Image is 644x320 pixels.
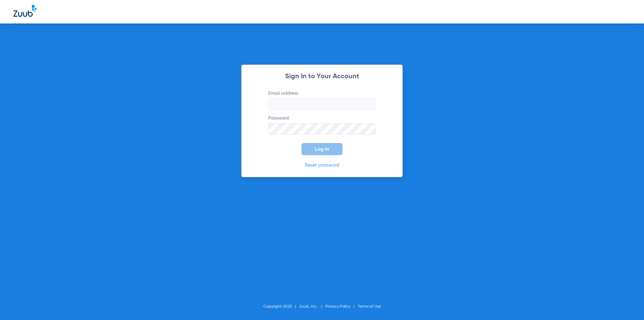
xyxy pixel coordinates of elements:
[258,73,386,80] h2: Sign In to Your Account
[268,98,376,110] input: Email address
[305,163,339,168] a: Reset password
[302,143,342,155] button: Log In
[268,90,376,110] label: Email address
[300,303,325,310] li: Zuub, Inc.
[358,305,381,309] a: Terms of Use
[315,146,329,152] span: Log In
[13,5,37,17] img: Zuub Logo
[325,305,350,309] a: Privacy Policy
[268,115,376,135] label: Password
[263,303,300,310] li: Copyright 2025
[610,288,644,320] iframe: Chat Widget
[268,123,376,135] input: Password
